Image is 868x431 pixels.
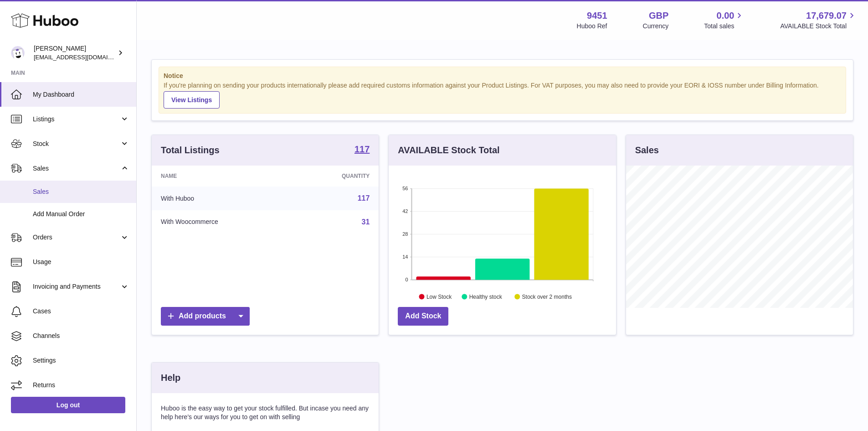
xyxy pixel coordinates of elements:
div: Huboo Ref [577,22,607,31]
span: Invoicing and Payments [33,282,120,291]
text: Stock over 2 months [522,293,572,300]
div: If you're planning on sending your products internationally please add required customs informati... [164,81,841,109]
a: 117 [354,145,370,156]
span: Sales [33,187,129,196]
span: Stock [33,140,120,148]
th: Quantity [293,166,379,187]
text: 14 [403,254,408,260]
a: 17,679.07 AVAILABLE Stock Total [780,10,857,31]
span: AVAILABLE Stock Total [780,22,857,31]
strong: 117 [354,145,370,154]
img: internalAdmin-9451@internal.huboo.com [11,46,25,60]
a: View Listings [164,91,220,109]
td: With Huboo [152,187,293,210]
span: Sales [33,164,120,173]
strong: Notice [164,72,841,80]
a: 31 [362,218,370,226]
h3: Sales [635,144,659,156]
a: 0.00 Total sales [704,10,745,31]
text: 28 [403,231,408,237]
span: [EMAIL_ADDRESS][DOMAIN_NAME] [34,53,134,61]
text: Low Stock [426,293,452,300]
text: 42 [403,208,408,214]
span: 0.00 [717,10,734,22]
span: Settings [33,356,129,365]
span: Orders [33,233,120,242]
a: Add products [161,307,250,326]
a: Add Stock [398,307,448,326]
div: Currency [643,22,669,31]
span: Returns [33,381,129,389]
span: Add Manual Order [33,210,129,218]
span: Total sales [704,22,745,31]
h3: Total Listings [161,144,220,156]
strong: GBP [649,10,668,22]
span: Cases [33,307,129,316]
a: 117 [358,194,370,202]
a: Log out [11,397,125,413]
strong: 9451 [587,10,607,22]
span: Usage [33,258,129,266]
h3: Help [161,372,180,384]
span: My Dashboard [33,90,129,99]
span: 17,679.07 [806,10,847,22]
text: 0 [406,277,408,282]
td: With Woocommerce [152,210,293,234]
h3: AVAILABLE Stock Total [398,144,499,156]
span: Channels [33,332,129,340]
div: [PERSON_NAME] [34,44,116,62]
span: Listings [33,115,120,124]
th: Name [152,166,293,187]
text: Healthy stock [469,293,503,300]
text: 56 [403,186,408,191]
p: Huboo is the easy way to get your stock fulfilled. But incase you need any help here's our ways f... [161,404,370,421]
